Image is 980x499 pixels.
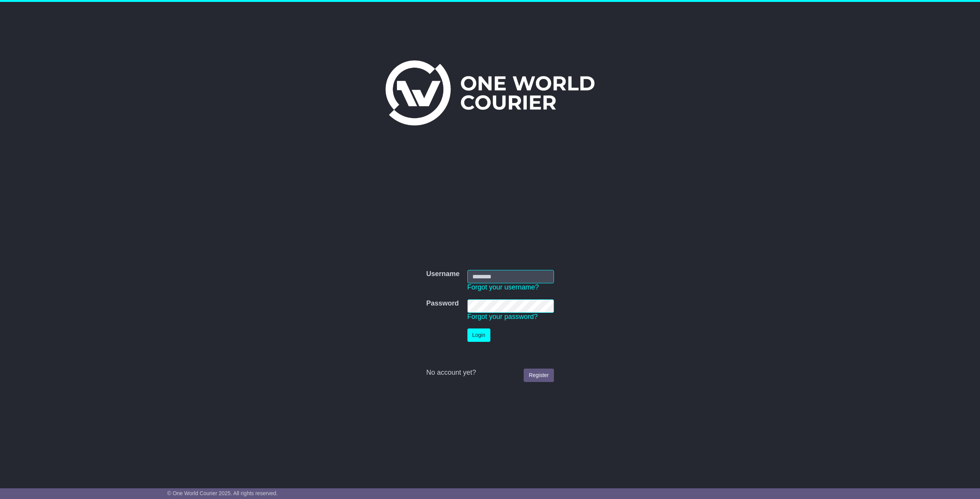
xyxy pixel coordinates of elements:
[467,313,538,320] a: Forgot your password?
[385,60,595,125] img: One World
[524,369,554,382] a: Register
[467,328,490,342] button: Login
[426,299,459,308] label: Password
[467,283,539,291] a: Forgot your username?
[426,270,459,278] label: Username
[167,490,278,496] span: © One World Courier 2025. All rights reserved.
[426,369,554,377] div: No account yet?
